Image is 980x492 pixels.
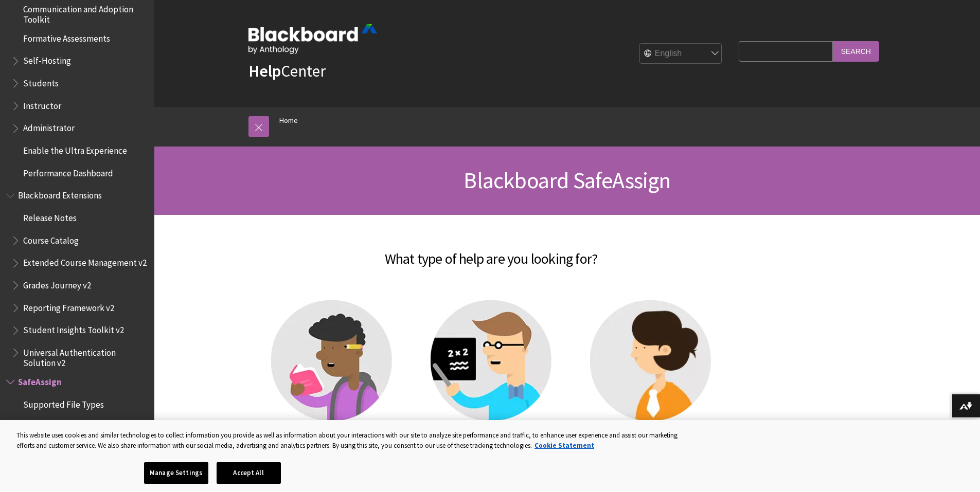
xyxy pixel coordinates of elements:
strong: Help [248,61,281,81]
span: Extended Course Management v2 [23,254,147,268]
a: HelpCenter [248,61,326,81]
a: Home [279,114,298,127]
img: Blackboard by Anthology [248,24,377,54]
a: Instructor help Instructor [422,300,561,445]
button: Manage Settings [144,462,208,484]
select: Site Language Selector [640,44,722,64]
nav: Book outline for Blackboard SafeAssign [6,373,148,480]
span: Blackboard Extensions [18,187,102,201]
span: Blackboard SafeAssign [464,166,670,194]
span: Reporting Framework v2 [23,299,114,313]
span: Instructor [23,97,61,111]
span: Supported File Types [23,396,104,410]
span: Administrator [23,120,75,134]
input: Search [833,41,879,61]
span: Formative Assessments [23,30,110,44]
img: Administrator help [590,300,711,421]
span: Release Notes [23,209,77,223]
a: More information about your privacy, opens in a new tab [534,441,594,450]
a: Student help Student [262,300,401,445]
a: Administrator help Administrator [581,300,720,445]
span: SafeAssign [18,373,62,387]
span: Students [23,75,59,88]
span: Performance Dashboard [23,165,113,178]
span: Student [23,418,55,432]
span: Student Insights Toolkit v2 [23,322,124,336]
h2: What type of help are you looking for? [172,235,810,269]
span: Course Catalog [23,232,79,246]
img: Instructor help [431,300,551,421]
span: Enable the Ultra Experience [23,142,127,156]
nav: Book outline for Blackboard Extensions [6,187,148,369]
span: Self-Hosting [23,52,71,66]
div: This website uses cookies and similar technologies to collect information you provide as well as ... [16,430,686,450]
span: Communication and Adoption Toolkit [23,1,147,25]
button: Accept All [217,462,281,484]
span: Universal Authentication Solution v2 [23,344,147,368]
img: Student help [271,300,392,421]
span: Grades Journey v2 [23,277,91,290]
